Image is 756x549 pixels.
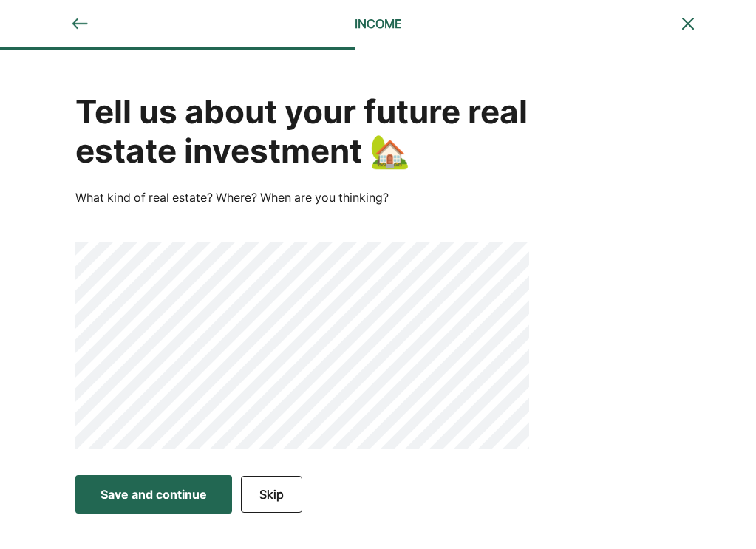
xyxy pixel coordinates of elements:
div: What kind of real estate? Where? When are you thinking? [75,188,389,206]
button: Save and continue [75,475,232,514]
button: Skip [241,476,302,513]
div: INCOME [273,15,483,33]
div: Tell us about your future real estate investment 🏡 [75,92,529,171]
div: Save and continue [101,485,207,503]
